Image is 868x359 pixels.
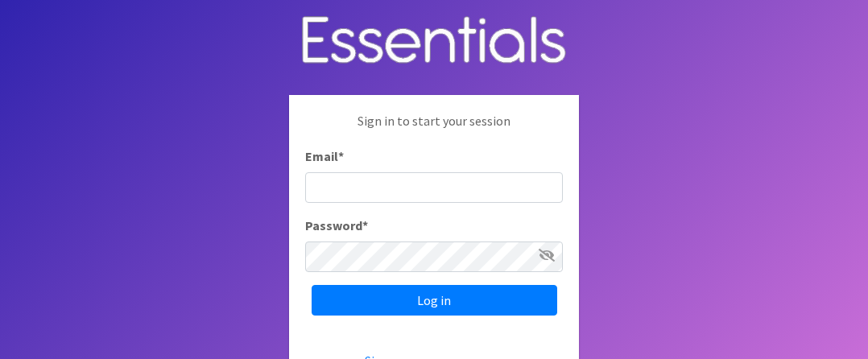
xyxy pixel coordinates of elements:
abbr: required [362,217,368,233]
label: Email [305,146,344,166]
label: Password [305,216,368,235]
input: Log in [312,285,557,316]
abbr: required [338,148,344,164]
p: Sign in to start your session [305,111,563,146]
